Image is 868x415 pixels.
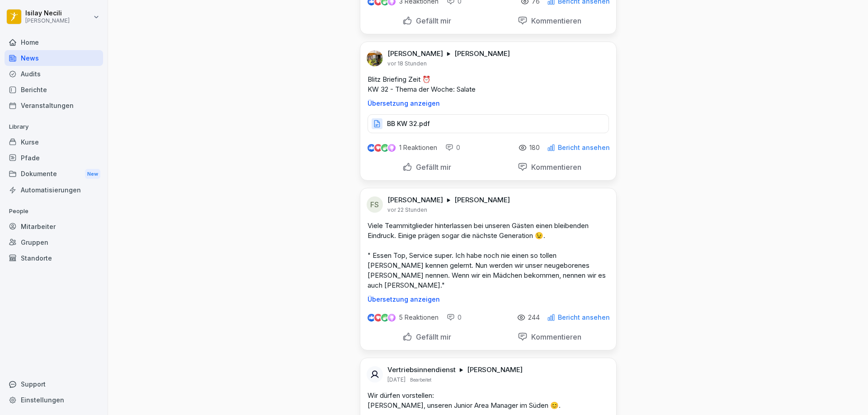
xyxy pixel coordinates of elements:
[5,234,103,250] a: Gruppen
[5,219,103,234] a: Mitarbeiter
[529,144,540,151] p: 180
[5,204,103,219] p: People
[399,314,439,321] p: 5 Reaktionen
[367,50,383,66] img: ahtvx1qdgs31qf7oeejj87mb.png
[454,49,510,58] p: [PERSON_NAME]
[5,376,103,392] div: Support
[368,296,609,303] p: Übersetzung anzeigen
[387,49,443,58] p: [PERSON_NAME]
[528,16,581,25] p: Kommentieren
[387,60,427,67] p: vor 18 Stunden
[5,250,103,266] a: Standorte
[387,206,427,214] p: vor 22 Stunden
[368,314,375,321] img: like
[5,150,103,166] a: Pfade
[375,145,382,151] img: love
[368,221,609,290] p: Viele Teammitglieder hinterlassen bei unseren Gästen einen bleibenden Eindruck. Einige prägen sog...
[368,75,609,94] p: Blitz Briefing Zeit ⏰ KW 32 - Thema der Woche: Salate
[5,34,103,50] a: Home
[5,120,103,134] p: Library
[25,9,70,17] p: Isilay Necili
[368,144,375,151] img: like
[381,314,389,322] img: celebrate
[445,143,460,152] div: 0
[5,66,103,82] a: Audits
[528,332,581,341] p: Kommentieren
[412,163,451,172] p: Gefällt mir
[368,122,609,131] a: BB KW 32.pdf
[5,392,103,408] a: Einstellungen
[5,182,103,198] a: Automatisierungen
[388,144,396,152] img: inspiring
[454,196,510,205] p: [PERSON_NAME]
[5,82,103,98] a: Berichte
[25,18,70,24] p: [PERSON_NAME]
[388,313,396,322] img: inspiring
[467,365,523,374] p: [PERSON_NAME]
[387,119,430,128] p: BB KW 32.pdf
[368,100,609,107] p: Übersetzung anzeigen
[5,50,103,66] a: News
[558,314,610,321] p: Bericht ansehen
[528,163,581,172] p: Kommentieren
[381,144,389,152] img: celebrate
[85,169,100,179] div: New
[387,196,443,205] p: [PERSON_NAME]
[412,16,451,25] p: Gefällt mir
[528,314,540,321] p: 244
[399,144,437,151] p: 1 Reaktionen
[5,98,103,113] a: Veranstaltungen
[387,365,456,374] p: Vertriebsinnendienst
[5,166,103,182] div: Dokumente
[410,376,431,383] p: Bearbeitet
[387,376,406,383] p: [DATE]
[367,196,383,213] div: FS
[5,134,103,150] a: Kurse
[447,313,462,322] div: 0
[412,332,451,341] p: Gefällt mir
[558,144,610,151] p: Bericht ansehen
[5,166,103,182] a: DokumenteNew
[375,314,382,321] img: love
